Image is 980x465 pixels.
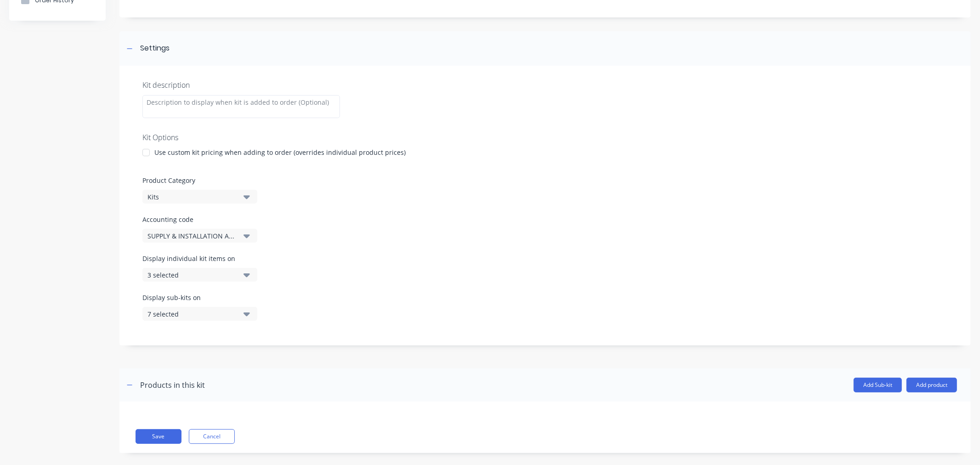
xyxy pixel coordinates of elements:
div: Kit description [142,79,948,91]
div: Settings [140,43,170,54]
div: Use custom kit pricing when adding to order (overrides individual product prices) [154,147,406,157]
div: 3 selected [147,270,237,280]
div: SUPPLY & INSTALLATION AASW [147,231,237,241]
label: Display sub-kits on [142,293,257,302]
button: Add Sub-kit [854,378,902,392]
button: Add product [906,378,957,392]
div: Kits [147,192,237,202]
div: Products in this kit [140,380,205,391]
label: Product Category [142,176,948,185]
button: Save [136,429,181,444]
label: Accounting code [142,215,948,224]
button: Kits [142,190,257,204]
div: 7 selected [147,309,237,319]
label: Display individual kit items on [142,254,257,263]
div: Kit Options [142,132,948,143]
button: 7 selected [142,307,257,321]
button: SUPPLY & INSTALLATION AASW [142,229,257,243]
button: Cancel [189,429,235,444]
button: 3 selected [142,268,257,282]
